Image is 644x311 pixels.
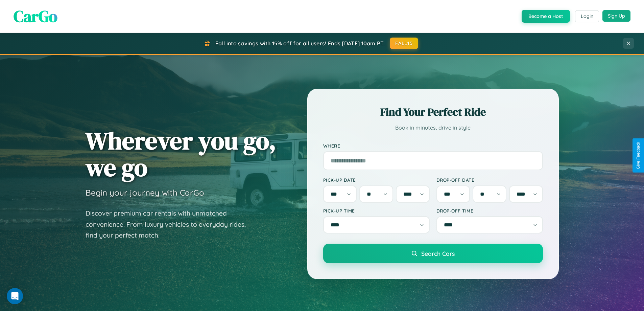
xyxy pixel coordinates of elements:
div: Open Intercom Messenger [7,288,23,304]
h2: Find Your Perfect Ride [323,105,543,119]
p: Discover premium car rentals with unmatched convenience. From luxury vehicles to everyday rides, ... [86,208,255,241]
label: Pick-up Time [323,208,430,214]
button: Sign Up [602,10,630,22]
span: Fall into savings with 15% off for all users! Ends [DATE] 10am PT. [215,40,385,47]
h1: Wherever you go, we go [86,127,276,181]
label: Drop-off Time [436,208,543,214]
button: Search Cars [323,244,543,263]
label: Pick-up Date [323,177,430,183]
label: Where [323,143,543,149]
div: Give Feedback [636,142,641,169]
h3: Begin your journey with CarGo [86,187,204,198]
button: Become a Host [522,10,570,23]
button: FALL15 [390,38,418,49]
span: Search Cars [421,250,455,257]
button: Login [575,10,599,22]
label: Drop-off Date [436,177,543,183]
span: CarGo [14,5,57,27]
p: Book in minutes, drive in style [323,123,543,133]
